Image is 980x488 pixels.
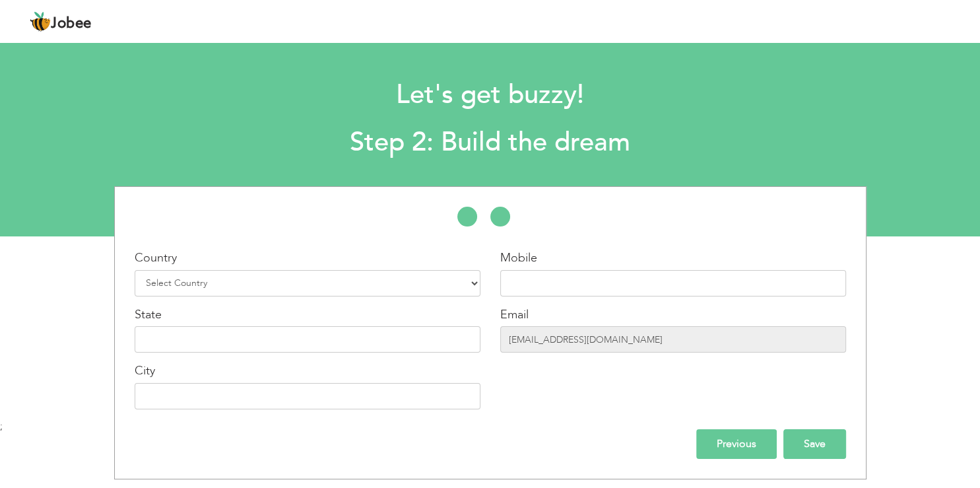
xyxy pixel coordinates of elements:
[133,125,848,160] h2: Step 2: Build the dream
[500,250,537,267] label: Mobile
[696,429,777,459] input: Previous
[51,17,92,31] span: Jobee
[133,78,848,112] h1: Let's get buzzy!
[500,306,529,324] label: Email
[30,11,51,32] img: jobee.io
[135,306,162,324] label: State
[135,363,155,380] label: City
[783,429,846,459] input: Save
[135,250,177,267] label: Country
